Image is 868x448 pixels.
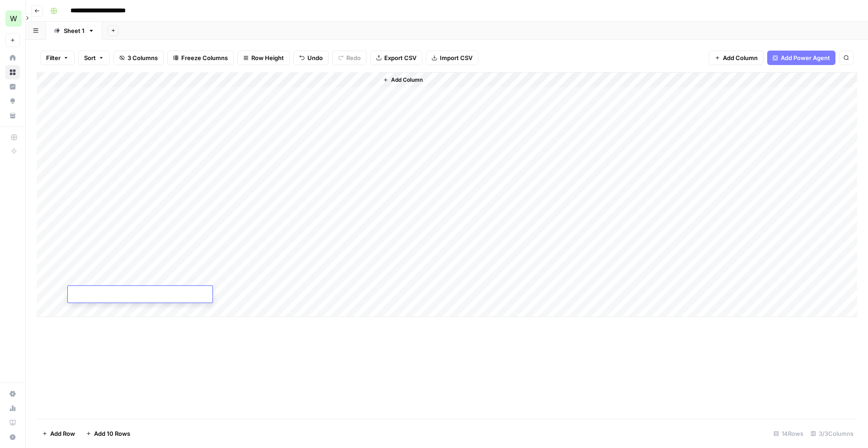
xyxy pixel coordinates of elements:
span: Export CSV [384,53,416,62]
span: Add Column [723,53,758,62]
button: Add Power Agent [767,51,835,65]
a: Home [5,51,20,65]
span: Add 10 Rows [94,429,130,438]
div: 14 Rows [770,426,807,441]
span: Filter [46,53,61,62]
a: Insights [5,79,20,94]
button: Redo [332,51,367,65]
span: Add Column [391,76,423,84]
a: Learning Hub [5,415,20,430]
span: Redo [346,53,361,62]
span: Row Height [251,53,284,62]
span: Add Row [50,429,75,438]
a: Opportunities [5,94,20,108]
span: Sort [84,53,96,62]
div: Sheet 1 [64,26,85,35]
button: Filter [40,51,75,65]
span: Import CSV [440,53,472,62]
span: Freeze Columns [181,53,228,62]
button: Freeze Columns [167,51,234,65]
button: Add Column [709,51,764,65]
span: W [10,13,17,24]
a: Your Data [5,108,20,123]
button: Workspace: Workspace1 [5,7,20,30]
button: Sort [78,51,110,65]
button: 3 Columns [113,51,164,65]
button: Row Height [237,51,290,65]
a: Settings [5,387,20,401]
span: Add Power Agent [781,53,830,62]
button: Import CSV [426,51,478,65]
button: Export CSV [370,51,422,65]
a: Usage [5,401,20,415]
button: Add 10 Rows [80,426,136,441]
div: 3/3 Columns [807,426,857,441]
a: Sheet 1 [46,22,102,40]
span: 3 Columns [127,53,158,62]
button: Help + Support [5,430,20,444]
button: Undo [293,51,329,65]
button: Add Column [379,74,426,86]
a: Browse [5,65,20,79]
span: Undo [307,53,323,62]
button: Add Row [37,426,80,441]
